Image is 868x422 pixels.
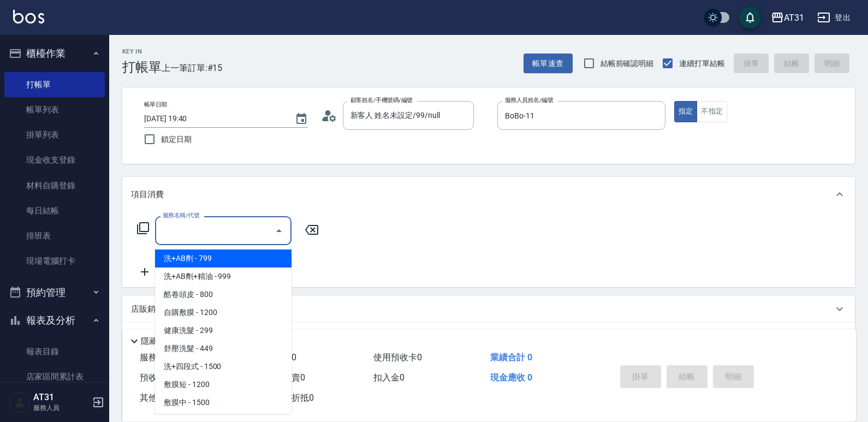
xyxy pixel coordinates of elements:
[4,173,105,198] a: 材料自購登錄
[4,72,105,97] a: 打帳單
[140,393,197,403] span: 其他付款方式 0
[13,10,44,23] img: Logo
[155,286,292,304] span: 酷卷頭皮 - 800
[4,339,105,364] a: 報表目錄
[674,101,698,122] button: 指定
[679,58,725,69] span: 連續打單結帳
[155,340,292,358] span: 舒壓洗髮 - 449
[4,223,105,248] a: 排班表
[122,322,855,348] div: 預收卡販賣
[505,96,553,104] label: 服務人員姓名/編號
[766,7,808,29] button: AT31
[122,177,855,212] div: 項目消費
[490,372,532,383] span: 現金應收 0
[4,306,105,335] button: 報表及分析
[155,394,292,412] span: 敷膜中 - 1500
[131,304,164,315] p: 店販銷售
[350,96,413,104] label: 顧客姓名/手機號碼/編號
[524,54,573,74] button: 帳單速查
[4,39,105,68] button: 櫃檯作業
[162,61,223,75] span: 上一筆訂單:#15
[122,296,855,322] div: 店販銷售
[33,403,89,413] p: 服務人員
[4,122,105,147] a: 掛單列表
[141,336,190,347] p: 隱藏業績明細
[270,222,288,240] button: Close
[4,97,105,122] a: 帳單列表
[155,304,292,322] span: 自購敷膜 - 1200
[9,391,31,413] img: Person
[144,100,167,109] label: 帳單日期
[601,58,654,69] span: 結帳前確認明細
[131,189,164,200] p: 項目消費
[155,376,292,394] span: 敷膜短 - 1200
[4,278,105,307] button: 預約管理
[155,358,292,376] span: 洗+四段式 - 1500
[739,7,761,28] button: save
[288,106,314,132] button: Choose date, selected date is 2025-08-11
[122,60,162,75] h3: 打帳單
[33,392,89,403] h5: AT31
[163,211,199,219] label: 服務名稱/代號
[4,248,105,274] a: 現場電腦打卡
[373,372,405,383] span: 扣入金 0
[490,352,532,362] span: 業績合計 0
[784,11,804,25] div: AT31
[4,198,105,223] a: 每日結帳
[4,364,105,389] a: 店家區間累計表
[4,147,105,173] a: 現金收支登錄
[161,134,192,145] span: 鎖定日期
[373,352,422,362] span: 使用預收卡 0
[144,110,284,128] input: YYYY/MM/DD hh:mm
[813,8,855,28] button: 登出
[155,268,292,286] span: 洗+AB劑+精油 - 999
[140,352,180,362] span: 服務消費 0
[155,322,292,340] span: 健康洗髮 - 299
[140,372,188,383] span: 預收卡販賣 0
[697,101,727,122] button: 不指定
[122,48,162,55] h2: Key In
[155,249,292,268] span: 洗+AB劑 - 799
